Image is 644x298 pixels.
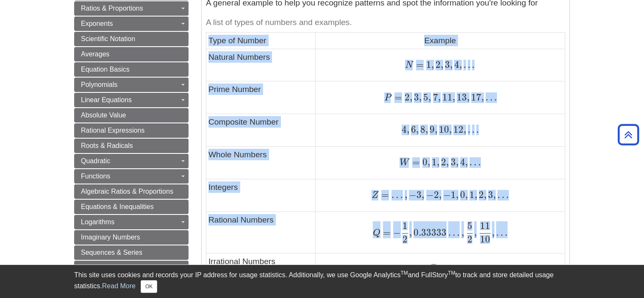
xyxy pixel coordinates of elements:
span: 10 [437,124,449,135]
td: Type of Number [206,33,316,49]
span: Z [372,191,379,200]
span: , [465,189,468,201]
span: , [438,92,441,103]
a: Algebraic Ratios & Proportions [74,184,189,199]
span: , [407,263,411,275]
span: , [439,189,441,201]
span: 1 [424,59,431,70]
span: , [416,124,419,135]
span: , [459,59,462,70]
span: 1 [468,189,475,201]
span: = [379,189,389,201]
a: Back to Top [615,129,642,140]
span: 9 [428,124,435,135]
span: 3 [449,156,455,168]
span: √ [423,263,431,275]
span: = [380,227,391,238]
button: Close [141,280,157,293]
a: Scientific Notation [74,32,189,46]
a: Functions [74,169,189,184]
span: , [435,124,437,135]
span: , [449,124,452,135]
span: Equation Basics [81,66,130,73]
a: Sequences & Series [74,245,189,260]
span: 2 [402,92,410,103]
span: 2 [402,234,408,245]
span: 3 [443,59,450,70]
span: 12 [452,124,464,135]
span: 11 [441,92,452,103]
td: Rational Numbers [206,212,316,253]
a: Read More [102,282,136,290]
span: − [441,189,451,201]
a: Logarithms [74,215,189,229]
a: Introduction to Matrices [74,261,189,275]
td: Prime Number [206,81,316,114]
span: Quadratic [81,157,110,164]
span: Scientific Notation [81,35,135,42]
span: Exponents [81,20,113,27]
td: Composite Number [206,114,316,147]
span: 0.33333 [412,227,447,238]
span: 0.121221222... [439,263,502,275]
span: , [484,189,486,201]
a: Polynomials [74,78,189,92]
span: 2 [439,156,446,168]
span: , [428,92,431,103]
div: This site uses cookies and records your IP address for usage statistics. Additionally, we use Goo... [74,270,570,293]
span: 0 [420,156,427,168]
span: Averages [81,50,109,58]
span: , [403,189,407,201]
span: , [419,92,422,103]
a: Ratios & Proportions [74,1,189,16]
span: = [410,156,420,168]
span: . [475,124,479,135]
span: − [424,189,433,201]
span: , [436,263,439,275]
span: , [456,189,458,201]
td: Whole Numbers [206,146,316,179]
span: P [384,93,392,103]
span: Functions [81,173,110,180]
span: , [441,59,443,70]
span: … [468,156,481,168]
a: Exponents [74,17,189,31]
sup: TM [400,270,408,276]
span: , [407,124,409,135]
span: − [391,227,401,238]
span: 0 [458,189,465,201]
span: , [481,92,484,103]
span: Roots & Radicals [81,142,133,149]
span: . [466,59,470,70]
span: , [409,227,412,238]
span: 3 [416,189,422,201]
span: 4 [452,59,459,70]
span: , [456,156,458,168]
span: Sequences & Series [81,249,142,256]
span: Ratios & Proportions [81,5,143,12]
span: , [425,124,428,135]
span: , [452,92,455,103]
span: , [460,227,464,238]
td: Natural Numbers [206,49,316,81]
span: Rational Expressions [81,127,144,134]
span: , [465,156,468,168]
span: … [447,227,460,238]
span: 7 [431,92,438,103]
span: 1 [402,220,408,231]
caption: A list of types of numbers and examples. [206,13,565,32]
span: 5 [422,92,428,103]
span: 2 [477,189,484,201]
a: Linear Equations [74,93,189,107]
span: , [467,92,469,103]
span: … [494,227,508,238]
span: , [464,124,466,135]
span: 3 [412,92,419,103]
span: − [407,189,416,201]
span: . [399,263,403,275]
span: , [422,189,424,201]
span: 6 [409,124,416,135]
a: Roots & Radicals [74,139,189,153]
span: 13 [455,92,467,103]
span: … [496,189,509,201]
